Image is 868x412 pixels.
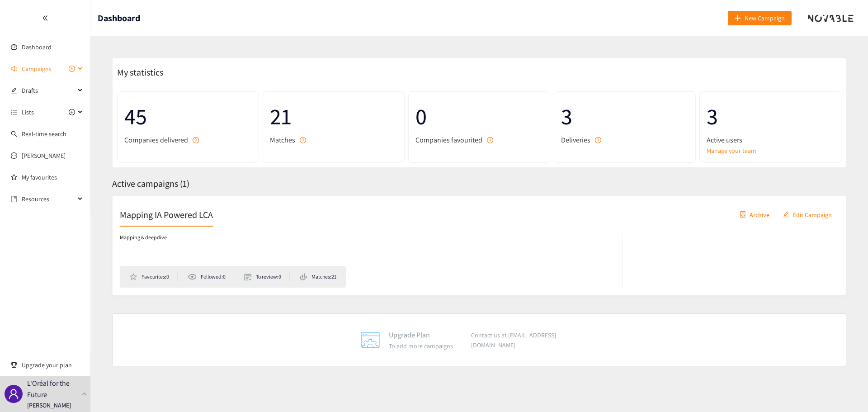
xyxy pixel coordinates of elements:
[27,400,71,410] p: [PERSON_NAME]
[8,388,19,399] span: user
[244,273,290,281] li: To review: 0
[11,362,17,368] span: trophy
[22,190,75,208] span: Resources
[42,15,48,21] span: double-left
[22,168,83,186] a: My favourites
[69,109,75,115] span: plus-circle
[124,134,188,146] span: Companies delivered
[11,87,17,94] span: edit
[707,146,834,156] a: Manage your team
[561,99,689,134] span: 3
[270,134,295,146] span: Matches
[11,66,17,72] span: sound
[776,207,839,222] button: editEdit Campaign
[728,11,792,25] button: plusNew Campaign
[487,137,493,143] span: question-circle
[22,103,34,121] span: Lists
[120,233,167,242] p: Mapping & deepdive
[22,81,75,99] span: Drafts
[22,356,83,374] span: Upgrade your plan
[69,66,75,72] span: plus-circle
[707,99,834,134] span: 3
[735,15,741,22] span: plus
[561,134,590,146] span: Deliveries
[129,273,178,281] li: Favourites: 0
[793,209,832,219] span: Edit Campaign
[415,134,482,146] span: Companies favourited
[733,207,776,222] button: containerArchive
[112,196,846,295] a: Mapping IA Powered LCAcontainerArchiveeditEdit CampaignMapping & deepdiveFavourites:0Followed:0To...
[389,329,453,341] p: Upgrade Plan
[188,273,234,281] li: Followed: 0
[270,99,397,134] span: 21
[721,314,868,412] iframe: Chat Widget
[27,378,78,400] p: L'Oréal for the Future
[22,130,66,138] a: Real-time search
[415,99,543,134] span: 0
[22,60,52,78] span: Campaigns
[11,109,17,115] span: unordered-list
[300,137,306,143] span: question-circle
[389,341,453,351] p: To add more campaigns
[783,211,789,218] span: edit
[300,273,336,281] li: Matches: 21
[745,13,785,23] span: New Campaign
[112,178,189,189] span: Active campaigns ( 1 )
[595,137,601,143] span: question-circle
[22,43,52,51] a: Dashboard
[707,134,742,146] span: Active users
[124,99,252,134] span: 45
[11,196,17,202] span: book
[113,66,163,78] span: My statistics
[740,211,746,218] span: container
[193,137,199,143] span: question-circle
[120,208,213,221] h2: Mapping IA Powered LCA
[750,209,769,219] span: Archive
[471,330,598,350] p: Contact us at [EMAIL_ADDRESS][DOMAIN_NAME]
[22,152,66,160] a: [PERSON_NAME]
